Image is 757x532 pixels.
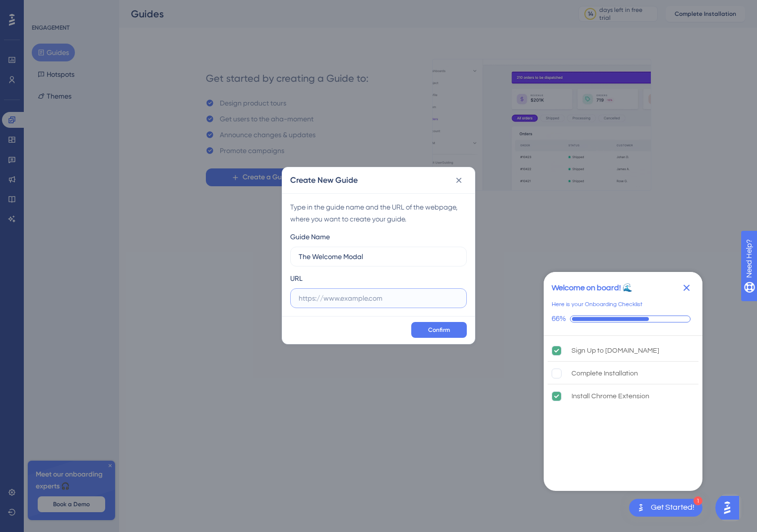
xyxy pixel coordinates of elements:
div: Open Get Started! checklist, remaining modules: 1 [629,499,702,517]
span: Need Help? [23,2,62,14]
div: Install Chrome Extension is complete. [548,385,698,407]
div: Checklist items [544,336,702,488]
div: Complete Installation is incomplete. [548,363,698,384]
div: Here is your Onboarding Checklist [552,300,642,310]
div: Checklist progress: 66% [552,315,694,323]
div: Checklist Container [544,272,702,491]
div: 66% [552,315,566,323]
div: Get Started! [651,502,694,513]
div: Welcome on board! 🌊 [552,282,632,294]
input: How to Create [299,251,458,262]
div: Close Checklist [679,280,694,296]
div: Complete Installation [571,368,638,379]
input: https://www.example.com [299,293,458,304]
img: launcher-image-alternative-text [635,502,647,514]
div: URL [290,272,303,284]
div: Sign Up to [DOMAIN_NAME] [571,345,659,357]
div: Type in the guide name and the URL of the webpage, where you want to create your guide. [290,201,467,225]
div: Guide Name [290,231,330,243]
span: Confirm [428,326,450,334]
iframe: UserGuiding AI Assistant Launcher [715,493,745,523]
div: Install Chrome Extension [571,390,649,402]
div: 1 [694,496,702,505]
h2: Create New Guide [290,174,358,186]
div: Sign Up to UserGuiding.com is complete. [548,340,698,362]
